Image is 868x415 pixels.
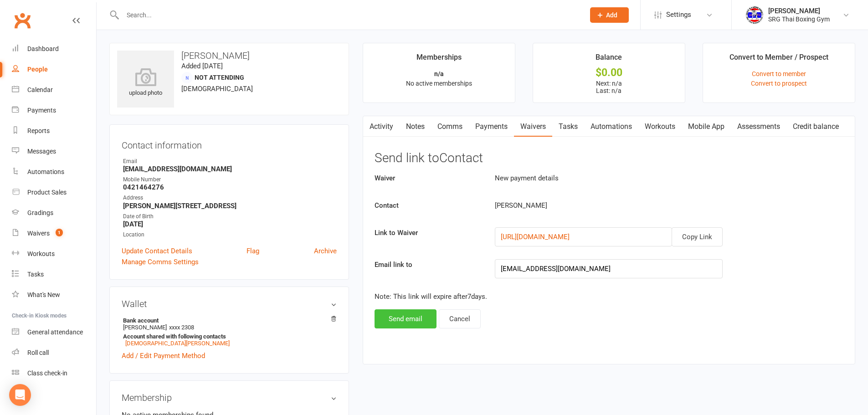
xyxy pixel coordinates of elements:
[27,209,53,216] div: Gradings
[469,116,514,137] a: Payments
[247,246,259,256] a: Flag
[181,85,253,93] span: [DEMOGRAPHIC_DATA]
[11,9,34,32] a: Clubworx
[431,116,469,137] a: Comms
[56,229,63,236] span: 1
[12,39,96,59] a: Dashboard
[375,151,843,165] h3: Send link to Contact
[122,393,337,403] h3: Membership
[123,183,337,191] strong: 0421464276
[638,116,682,137] a: Workouts
[12,59,96,80] a: People
[672,227,723,246] button: Copy Link
[12,80,96,100] a: Calendar
[12,343,96,363] a: Roll call
[12,285,96,305] a: What's New
[682,116,731,137] a: Mobile App
[125,340,230,347] a: [DEMOGRAPHIC_DATA][PERSON_NAME]
[181,62,223,70] time: Added [DATE]
[12,363,96,384] a: Class kiosk mode
[488,173,770,184] div: New payment details
[27,107,56,114] div: Payments
[123,333,332,340] strong: Account shared with following contacts
[368,173,488,184] label: Waiver
[27,271,44,278] div: Tasks
[169,324,194,331] span: xxxx 2308
[314,246,337,256] a: Archive
[12,141,96,162] a: Messages
[122,316,337,348] li: [PERSON_NAME]
[12,182,96,203] a: Product Sales
[27,328,83,336] div: General attendance
[27,349,49,356] div: Roll call
[123,317,332,324] strong: Bank account
[375,309,437,328] button: Send email
[590,7,629,23] button: Add
[416,51,462,68] div: Memberships
[439,309,481,328] button: Cancel
[541,80,677,94] p: Next: n/a Last: n/a
[123,165,337,173] strong: [EMAIL_ADDRESS][DOMAIN_NAME]
[27,45,59,52] div: Dashboard
[27,86,53,93] div: Calendar
[501,233,570,241] a: [URL][DOMAIN_NAME]
[666,5,691,25] span: Settings
[488,200,770,211] div: [PERSON_NAME]
[12,203,96,223] a: Gradings
[368,200,488,211] label: Contact
[606,11,617,19] span: Add
[768,7,830,15] div: [PERSON_NAME]
[195,74,244,81] span: Not Attending
[122,299,337,309] h3: Wallet
[27,189,67,196] div: Product Sales
[123,220,337,228] strong: [DATE]
[27,66,48,73] div: People
[786,116,845,137] a: Credit balance
[745,6,764,24] img: thumb_image1718682644.png
[123,212,337,221] div: Date of Birth
[368,259,488,270] label: Email link to
[751,80,807,87] a: Convert to prospect
[27,291,60,298] div: What's New
[122,246,192,256] a: Update Contact Details
[9,384,31,406] div: Open Intercom Messenger
[12,223,96,244] a: Waivers 1
[541,68,677,77] div: $0.00
[514,116,552,137] a: Waivers
[122,350,205,361] a: Add / Edit Payment Method
[27,369,67,377] div: Class check-in
[12,244,96,264] a: Workouts
[731,116,786,137] a: Assessments
[12,162,96,182] a: Automations
[123,157,337,166] div: Email
[117,68,174,98] div: upload photo
[27,127,50,134] div: Reports
[120,9,578,21] input: Search...
[400,116,431,137] a: Notes
[752,70,806,77] a: Convert to member
[27,250,55,257] div: Workouts
[27,148,56,155] div: Messages
[596,51,622,68] div: Balance
[123,175,337,184] div: Mobile Number
[12,264,96,285] a: Tasks
[12,322,96,343] a: General attendance kiosk mode
[12,100,96,121] a: Payments
[122,256,199,267] a: Manage Comms Settings
[434,70,444,77] strong: n/a
[123,202,337,210] strong: [PERSON_NAME][STREET_ADDRESS]
[122,137,337,150] h3: Contact information
[375,291,843,302] p: Note: This link will expire after 7 days.
[27,230,50,237] div: Waivers
[584,116,638,137] a: Automations
[123,194,337,202] div: Address
[406,80,472,87] span: No active memberships
[27,168,64,175] div: Automations
[117,51,341,61] h3: [PERSON_NAME]
[363,116,400,137] a: Activity
[729,51,828,68] div: Convert to Member / Prospect
[12,121,96,141] a: Reports
[368,227,488,238] label: Link to Waiver
[123,231,337,239] div: Location
[768,15,830,23] div: SRG Thai Boxing Gym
